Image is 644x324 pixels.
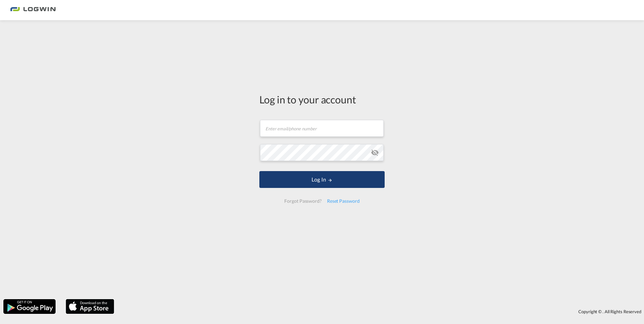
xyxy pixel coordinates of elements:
div: Copyright © . All Rights Reserved [118,306,644,317]
div: Reset Password [324,195,362,207]
img: 2761ae10d95411efa20a1f5e0282d2d7.png [10,3,56,18]
img: apple.png [65,298,115,315]
button: LOGIN [259,171,385,188]
input: Enter email/phone number [260,120,384,137]
md-icon: icon-eye-off [371,149,379,157]
div: Log in to your account [259,92,385,106]
img: google.png [3,298,56,315]
div: Forgot Password? [282,195,324,207]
